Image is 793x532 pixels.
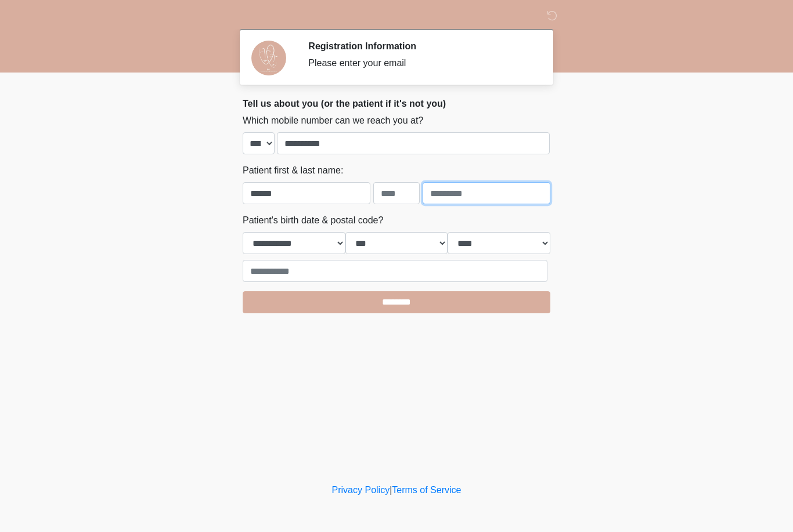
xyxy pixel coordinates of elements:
[243,213,383,227] label: Patient's birth date & postal code?
[243,164,343,178] label: Patient first & last name:
[392,485,461,495] a: Terms of Service
[243,114,423,128] label: Which mobile number can we reach you at?
[390,485,392,495] a: |
[332,485,390,495] a: Privacy Policy
[308,56,533,70] div: Please enter your email
[243,98,550,109] h2: Tell us about you (or the patient if it's not you)
[308,41,533,52] h2: Registration Information
[231,9,246,23] img: DM Wellness & Aesthetics Logo
[251,41,286,75] img: Agent Avatar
